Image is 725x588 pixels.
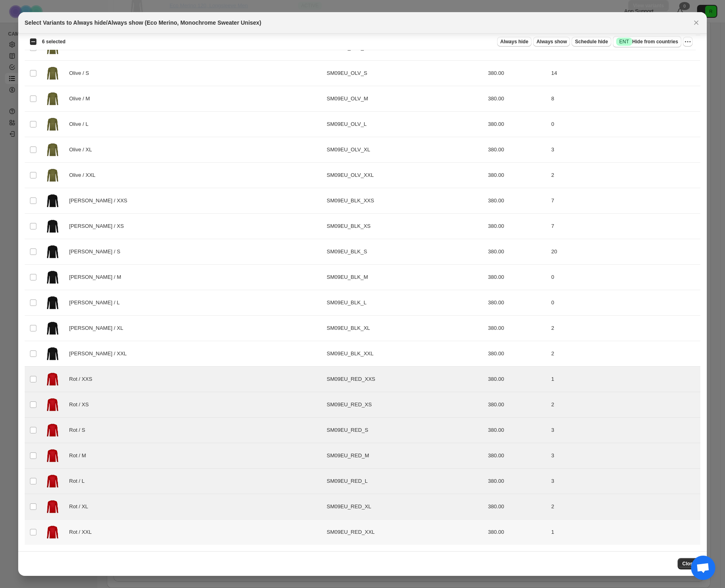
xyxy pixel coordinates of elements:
td: 380.00 [485,112,549,137]
td: SM09EU_BLK_XL [324,316,485,341]
img: Rotauf-ecomerino-sweater-unisex-red-front_b66f3c6e-979e-4725-a4f7-5f976e45c157.png [43,395,63,415]
img: Rotauf-ecomerino-sweater-unisex-red-front_b66f3c6e-979e-4725-a4f7-5f976e45c157.png [43,446,63,466]
span: [PERSON_NAME] / XXL [69,350,131,358]
span: Rot / XL [69,503,92,511]
td: 380.00 [485,214,549,239]
td: 14 [549,61,700,86]
td: SM09EU_OLV_S [324,61,485,86]
td: 1 [549,520,700,545]
td: 8 [549,86,700,112]
span: [PERSON_NAME] / XL [69,324,128,332]
span: Schedule hide [575,38,608,45]
img: Rotauf-ecomerino-sweater-unisex-red-front_b66f3c6e-979e-4725-a4f7-5f976e45c157.png [43,369,63,389]
button: Close [678,558,701,569]
td: SM09EU_RED_XXL [324,520,485,545]
td: SM09EU_RED_XS [324,392,485,418]
img: Rotauf-ecomerino-sweater-unisex-red-front_b66f3c6e-979e-4725-a4f7-5f976e45c157.png [43,497,63,517]
td: 2 [549,316,700,341]
span: Rot / S [69,426,90,434]
span: [PERSON_NAME] / XXS [69,197,132,205]
img: Rotauf-ecomerino-sweater-unisex-phantom-front-1_363cdcc7-6a71-49d1-acc5-4b85b0866a7b.png [43,293,63,313]
span: [PERSON_NAME] / L [69,299,124,307]
img: Rotauf-ecomerino-sweater-unisex-olive-front_c19c135c-c35a-49bc-b938-28d6345f8aa1.png [43,89,63,109]
button: Always show [533,37,570,47]
span: [PERSON_NAME] / S [69,248,125,256]
td: SM09EU_BLK_M [324,265,485,290]
img: Rotauf-ecomerino-sweater-unisex-phantom-front-1_363cdcc7-6a71-49d1-acc5-4b85b0866a7b.png [43,267,63,287]
span: ENT [619,38,629,45]
td: 380.00 [485,137,549,163]
td: 2 [549,341,700,367]
img: Rotauf-ecomerino-sweater-unisex-olive-front_c19c135c-c35a-49bc-b938-28d6345f8aa1.png [43,165,63,185]
td: 380.00 [485,469,549,494]
td: SM09EU_OLV_M [324,86,485,112]
span: Always hide [500,38,528,45]
td: SM09EU_RED_XL [324,494,485,520]
td: 3 [549,469,700,494]
td: 380.00 [485,163,549,188]
img: Rotauf-ecomerino-sweater-unisex-phantom-front-1_363cdcc7-6a71-49d1-acc5-4b85b0866a7b.png [43,344,63,364]
td: 380.00 [485,367,549,392]
td: 380.00 [485,86,549,112]
span: [PERSON_NAME] / XS [69,222,128,230]
td: 3 [549,418,700,443]
td: 3 [549,443,700,469]
span: Rot / L [69,477,89,485]
img: Rotauf-ecomerino-sweater-unisex-red-front_b66f3c6e-979e-4725-a4f7-5f976e45c157.png [43,471,63,491]
button: Always hide [497,37,532,47]
td: SM09EU_BLK_S [324,239,485,265]
span: Olive / XL [69,146,96,154]
td: 7 [549,188,700,214]
img: Rotauf-ecomerino-sweater-unisex-phantom-front-1_363cdcc7-6a71-49d1-acc5-4b85b0866a7b.png [43,191,63,211]
span: [PERSON_NAME] / M [69,273,125,281]
span: Rot / XXS [69,375,97,383]
span: Always show [536,38,567,45]
td: 0 [549,290,700,316]
td: 380.00 [485,443,549,469]
img: Rotauf-ecomerino-sweater-unisex-olive-front_c19c135c-c35a-49bc-b938-28d6345f8aa1.png [43,140,63,160]
td: SM09EU_RED_L [324,469,485,494]
td: 1 [549,367,700,392]
td: SM09EU_BLK_XXL [324,341,485,367]
td: 0 [549,112,700,137]
img: Rotauf-ecomerino-sweater-unisex-phantom-front-1_363cdcc7-6a71-49d1-acc5-4b85b0866a7b.png [43,242,63,262]
td: 380.00 [485,188,549,214]
span: Olive / L [69,120,93,128]
td: 20 [549,239,700,265]
img: Rotauf-ecomerino-sweater-unisex-phantom-front-1_363cdcc7-6a71-49d1-acc5-4b85b0866a7b.png [43,318,63,338]
td: 2 [549,392,700,418]
td: 2 [549,494,700,520]
td: 380.00 [485,418,549,443]
td: SM09EU_RED_S [324,418,485,443]
span: Olive / S [69,69,94,77]
button: SuccessENTHide from countries [613,36,681,47]
td: SM09EU_OLV_XXL [324,163,485,188]
td: SM09EU_BLK_XXS [324,188,485,214]
img: Rotauf-ecomerino-sweater-unisex-phantom-front-1_363cdcc7-6a71-49d1-acc5-4b85b0866a7b.png [43,216,63,236]
td: 7 [549,214,700,239]
td: 380.00 [485,265,549,290]
td: 380.00 [485,392,549,418]
span: Rot / M [69,452,91,460]
button: Schedule hide [572,37,611,47]
img: Rotauf-ecomerino-sweater-unisex-olive-front_c19c135c-c35a-49bc-b938-28d6345f8aa1.png [43,63,63,83]
td: SM09EU_OLV_L [324,112,485,137]
span: Olive / M [69,95,94,103]
td: SM09EU_RED_XXS [324,367,485,392]
span: Close [682,560,696,567]
td: SM09EU_OLV_XL [324,137,485,163]
td: SM09EU_BLK_L [324,290,485,316]
td: 380.00 [485,61,549,86]
h2: Select Variants to Always hide/Always show (Eco Merino, Monochrome Sweater Unisex) [25,19,262,27]
img: Rotauf-ecomerino-sweater-unisex-red-front_b66f3c6e-979e-4725-a4f7-5f976e45c157.png [43,420,63,440]
td: 380.00 [485,290,549,316]
div: Chat öffnen [691,556,715,580]
span: Hide from countries [616,38,678,46]
td: 380.00 [485,316,549,341]
span: Olive / XXL [69,171,100,179]
button: Close [691,17,702,28]
td: SM09EU_RED_M [324,443,485,469]
td: 2 [549,163,700,188]
td: 380.00 [485,494,549,520]
span: 6 selected [42,38,66,45]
